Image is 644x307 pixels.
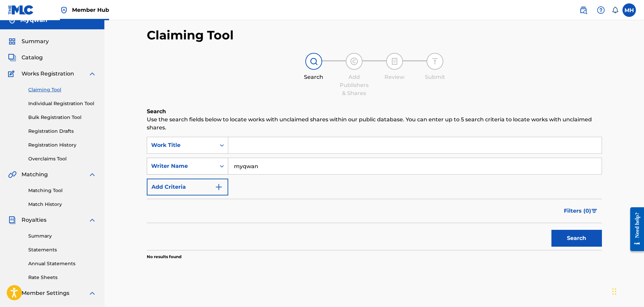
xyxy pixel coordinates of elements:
button: Add Criteria [147,179,228,195]
img: Top Rightsholder [60,6,68,14]
img: step indicator icon for Search [310,57,318,65]
img: Catalog [8,54,16,62]
a: Individual Registration Tool [28,100,96,107]
a: CatalogCatalog [8,54,43,62]
img: filter [591,209,597,213]
a: Registration Drafts [28,128,96,135]
button: Filters (0) [560,203,602,219]
a: Rate Sheets [28,274,96,281]
img: help [597,6,605,14]
a: Statements [28,246,96,253]
a: SummarySummary [8,37,49,45]
div: Add Publishers & Shares [337,73,371,97]
div: Notifications [612,7,618,13]
img: step indicator icon for Review [391,57,399,65]
img: step indicator icon for Submit [431,57,439,65]
span: Member Hub [72,6,109,14]
span: Royalties [22,216,46,224]
span: Member Settings [22,289,69,297]
img: step indicator icon for Add Publishers & Shares [350,57,358,65]
div: Submit [418,73,452,81]
img: Royalties [8,216,16,224]
span: Works Registration [22,70,74,78]
img: 9d2ae6d4665cec9f34b9.svg [215,183,223,191]
div: Search [297,73,331,81]
div: Help [594,3,608,17]
img: Matching [8,171,16,179]
p: No results found [147,254,181,260]
a: Overclaims Tool [28,155,96,162]
h2: Claiming Tool [147,28,234,43]
a: Public Search [577,3,590,17]
p: Use the search fields below to locate works with unclaimed shares within our public database. You... [147,116,602,132]
form: Search Form [147,137,602,250]
a: Bulk Registration Tool [28,114,96,121]
div: Work Title [151,141,212,149]
h6: Search [147,108,602,116]
img: expand [88,289,96,297]
span: Catalog [22,54,43,62]
a: Annual Statements [28,260,96,267]
img: expand [88,171,96,179]
img: search [579,6,587,14]
div: Writer Name [151,162,212,170]
img: Summary [8,37,16,45]
img: Works Registration [8,70,17,78]
a: Matching Tool [28,187,96,194]
a: Claiming Tool [28,86,96,93]
span: Summary [22,37,49,45]
div: Review [378,73,411,81]
div: Drag [612,281,616,302]
iframe: Chat Widget [610,275,644,307]
a: Registration History [28,142,96,149]
div: User Menu [622,3,636,17]
iframe: Resource Center [625,202,644,256]
span: Filters ( 0 ) [564,207,591,215]
span: Matching [22,171,48,179]
img: expand [88,216,96,224]
img: MLC Logo [8,5,34,15]
a: Match History [28,201,96,208]
a: Summary [28,233,96,240]
img: expand [88,70,96,78]
button: Search [551,230,602,247]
